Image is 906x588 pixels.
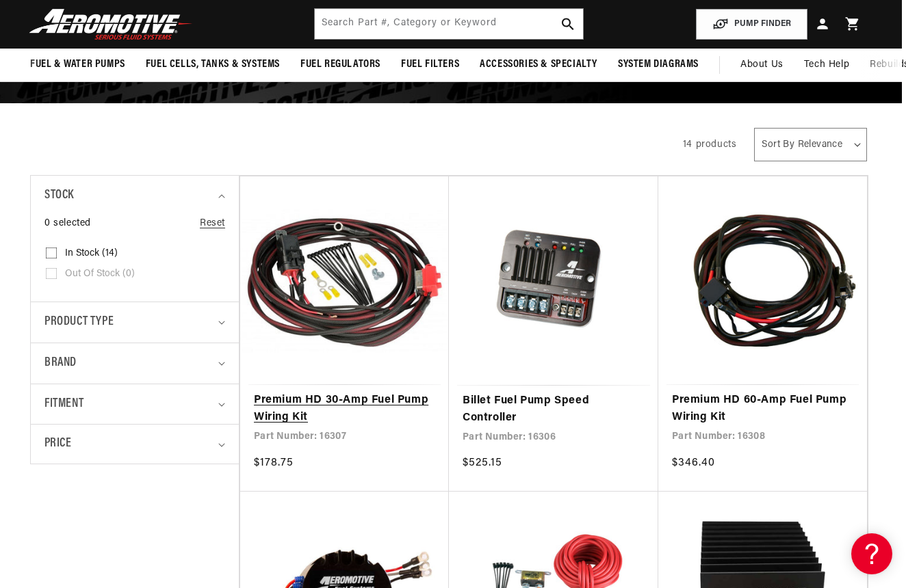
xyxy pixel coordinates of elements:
span: Tech Help [804,57,849,72]
span: About Us [740,59,784,70]
span: Out of stock (0) [65,268,135,280]
summary: Tech Help [794,49,859,81]
span: Product type [44,312,114,332]
img: Aeromotive [25,8,196,40]
summary: Fitment (0 selected) [44,384,225,425]
span: Price [44,435,71,453]
a: Premium HD 60-Amp Fuel Pump Wiring Kit [672,392,853,427]
summary: Fuel & Water Pumps [20,49,135,81]
span: Fitment [44,395,83,414]
summary: System Diagrams [608,49,709,81]
summary: Fuel Regulators [290,49,391,81]
a: About Us [730,49,794,81]
button: PUMP FINDER [696,9,807,40]
span: Fuel Filters [401,57,459,72]
summary: Product type (0 selected) [44,302,225,343]
span: Fuel & Water Pumps [30,57,125,72]
input: Search by Part Number, Category or Keyword [315,9,584,39]
a: Premium HD 30-Amp Fuel Pump Wiring Kit [254,392,435,427]
span: System Diagrams [618,57,699,72]
summary: Fuel Filters [391,49,469,81]
span: Fuel Cells, Tanks & Systems [146,57,280,72]
a: Billet Fuel Pump Speed Controller [463,392,645,427]
summary: Accessories & Specialty [469,49,608,81]
span: Brand [44,353,77,373]
span: Fuel Regulators [300,57,380,72]
span: 0 selected [44,216,91,231]
span: 14 products [683,139,737,150]
summary: Price [44,425,225,464]
button: search button [553,9,583,39]
summary: Fuel Cells, Tanks & Systems [135,49,290,81]
span: Accessories & Specialty [480,57,597,72]
summary: Brand (0 selected) [44,343,225,384]
span: In stock (14) [65,248,118,260]
span: Stock [44,186,74,206]
summary: Stock (0 selected) [44,176,225,216]
a: Reset [200,216,225,231]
